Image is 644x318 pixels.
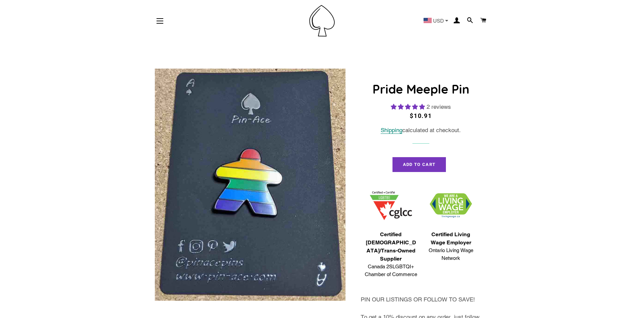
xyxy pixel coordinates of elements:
span: USD [433,18,444,23]
button: Add to Cart [392,157,446,172]
img: Pin-Ace [309,5,335,36]
img: Pride Meeple Pin - Pin-Ace [155,69,346,301]
span: 5.00 stars [391,103,427,110]
span: Ontario Living Wage Network [424,247,478,262]
span: Add to Cart [403,162,435,167]
div: calculated at checkout. [361,126,481,135]
span: Certified Living Wage Employer [424,230,478,247]
span: 2 reviews [427,103,451,110]
p: PIN OUR LISTINGS OR FOLLOW TO SAVE! [361,295,481,304]
a: Shipping [381,127,402,134]
span: Canada 2SLGBTQI+ Chamber of Commerce [364,263,418,278]
span: $10.91 [410,112,432,119]
img: 1706832627.png [430,193,472,218]
img: 1705457225.png [370,191,412,220]
h1: Pride Meeple Pin [361,81,481,98]
span: Certified [DEMOGRAPHIC_DATA]/Trans-Owned Supplier [364,230,418,263]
